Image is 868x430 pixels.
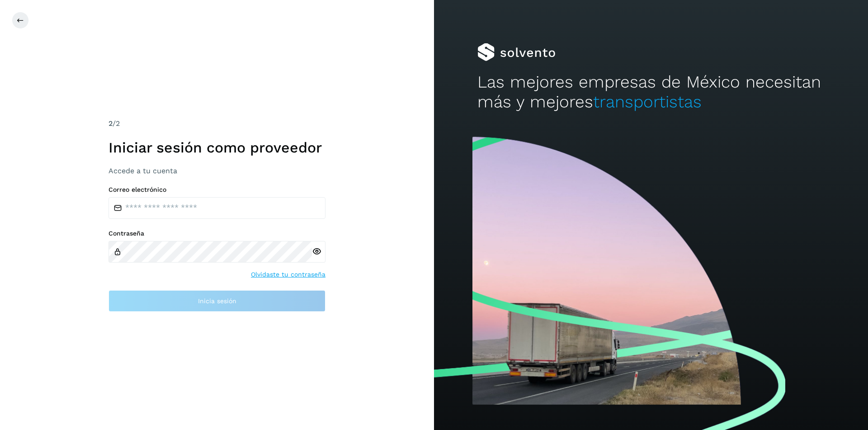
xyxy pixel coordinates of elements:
[593,92,702,111] span: transportistas
[251,270,325,279] a: Olvidaste tu contraseña
[108,290,325,312] button: Inicia sesión
[108,166,325,175] h3: Accede a tu cuenta
[198,298,236,304] span: Inicia sesión
[108,230,325,237] label: Contraseña
[108,139,325,156] h1: Iniciar sesión como proveedor
[477,72,825,112] h2: Las mejores empresas de México necesitan más y mejores
[108,119,113,128] span: 2
[108,118,325,129] div: /2
[108,186,325,194] label: Correo electrónico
